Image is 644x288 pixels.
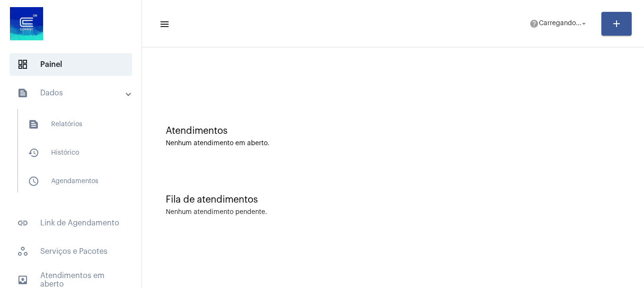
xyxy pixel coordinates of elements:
mat-expansion-panel-header: sidenav iconDados [6,82,142,104]
mat-icon: sidenav icon [17,274,28,286]
div: Fila de atendimentos [166,195,620,205]
div: Nenhum atendimento em aberto. [166,140,620,147]
span: Carregando... [539,20,581,27]
mat-icon: sidenav icon [17,87,28,99]
mat-icon: help [529,19,539,28]
mat-icon: sidenav icon [17,217,28,229]
button: Carregando... [524,14,594,33]
mat-icon: arrow_drop_down [580,19,588,28]
span: Histórico [20,141,120,164]
span: Link de Agendamento [9,212,132,234]
span: Painel [9,53,132,76]
mat-icon: sidenav icon [28,147,39,158]
span: sidenav icon [17,246,28,257]
div: Atendimentos [166,126,620,136]
div: Nenhum atendimento pendente. [166,209,267,216]
mat-icon: add [611,18,622,29]
div: sidenav iconDados [6,104,142,206]
span: Relatórios [20,113,120,136]
mat-icon: sidenav icon [28,119,39,130]
img: d4669ae0-8c07-2337-4f67-34b0df7f5ae4.jpeg [8,5,45,43]
span: Agendamentos [20,170,120,193]
mat-icon: sidenav icon [28,176,39,187]
mat-icon: sidenav icon [159,19,169,30]
mat-panel-title: Dados [17,87,126,99]
span: Serviços e Pacotes [9,240,132,263]
span: sidenav icon [17,59,28,70]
